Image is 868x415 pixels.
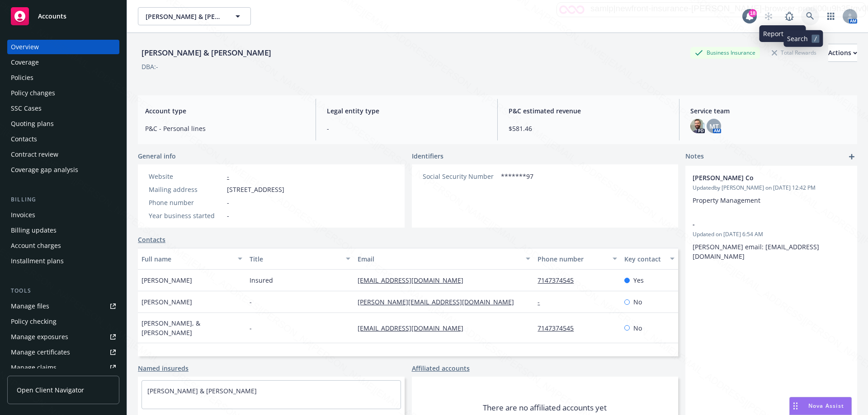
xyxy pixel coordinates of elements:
div: Policy changes [11,86,55,100]
a: Policies [7,70,119,85]
div: Business Insurance [690,47,760,58]
a: [EMAIL_ADDRESS][DOMAIN_NAME] [358,324,471,332]
a: Manage exposures [7,330,119,344]
a: Coverage gap analysis [7,163,119,177]
div: Year business started [149,211,223,220]
a: Search [801,7,819,25]
a: Billing updates [7,223,119,238]
span: P&C estimated revenue [509,106,668,116]
span: Service team [690,106,850,116]
div: Social Security Number [423,172,497,181]
div: SSC Cases [11,101,42,116]
a: [PERSON_NAME] & [PERSON_NAME] [147,387,257,395]
div: Billing updates [11,223,57,238]
span: [PERSON_NAME] [142,275,192,285]
img: photo [690,119,705,133]
a: Account charges [7,238,119,253]
a: add [846,151,857,162]
a: Overview [7,40,119,54]
span: MT [709,121,719,131]
span: Identifiers [412,151,443,161]
a: Manage files [7,299,119,313]
span: [STREET_ADDRESS] [227,185,284,194]
div: Full name [142,254,232,264]
div: Installment plans [11,254,64,268]
span: Updated on [DATE] 6:54 AM [693,230,850,238]
div: Policy checking [11,314,57,329]
a: Manage claims [7,360,119,375]
div: DBA: - [142,62,158,71]
span: [PERSON_NAME] Co [693,173,826,182]
a: Affiliated accounts [412,364,470,373]
button: Email [354,248,534,270]
div: Actions [828,44,857,61]
div: Contract review [11,147,58,162]
a: - [538,298,547,306]
span: [PERSON_NAME] [142,297,192,307]
button: Title [246,248,354,270]
button: Full name [138,248,246,270]
a: Contacts [7,132,119,146]
div: Coverage [11,55,39,70]
a: Switch app [822,7,840,25]
span: - [227,198,229,207]
span: There are no affiliated accounts yet [483,402,607,413]
a: Invoices [7,208,119,222]
div: Manage certificates [11,345,70,359]
button: [PERSON_NAME] & [PERSON_NAME] [138,7,251,25]
a: Policy changes [7,86,119,100]
span: P&C - Personal lines [145,124,305,133]
div: Contacts [11,132,37,146]
span: Accounts [38,13,66,20]
span: No [633,323,642,333]
div: 18 [749,9,757,17]
div: Total Rewards [767,47,821,58]
span: Legal entity type [327,106,486,116]
span: Property Management [693,196,760,205]
span: - [250,323,252,333]
a: Contacts [138,235,165,244]
a: Quoting plans [7,117,119,131]
div: Manage claims [11,360,57,375]
span: [PERSON_NAME] email: [EMAIL_ADDRESS][DOMAIN_NAME] [693,242,819,261]
div: Email [358,254,520,264]
a: Policy checking [7,314,119,329]
span: - [227,211,229,220]
span: [PERSON_NAME], & [PERSON_NAME] [142,318,242,337]
div: Tools [7,286,119,295]
span: - [327,124,486,133]
span: Account type [145,106,305,116]
div: Drag to move [790,397,801,415]
div: Policies [11,70,33,85]
span: $581.46 [509,124,668,133]
span: - [250,297,252,307]
a: [EMAIL_ADDRESS][DOMAIN_NAME] [358,276,471,284]
div: Account charges [11,238,61,253]
button: Nova Assist [789,397,852,415]
div: Phone number [538,254,607,264]
div: Phone number [149,198,223,207]
div: Invoices [11,208,35,222]
span: [PERSON_NAME] & [PERSON_NAME] [146,12,224,21]
span: Insured [250,275,273,285]
a: Contract review [7,147,119,162]
div: -Updated on [DATE] 6:54 AM[PERSON_NAME] email: [EMAIL_ADDRESS][DOMAIN_NAME] [685,212,857,268]
span: Yes [633,275,644,285]
button: Key contact [621,248,678,270]
a: - [227,172,229,181]
a: SSC Cases [7,101,119,116]
a: Installment plans [7,254,119,268]
a: Accounts [7,4,119,29]
button: Actions [828,44,857,62]
div: [PERSON_NAME] & [PERSON_NAME] [138,47,275,59]
span: Nova Assist [808,402,844,410]
div: Manage exposures [11,330,68,344]
div: Overview [11,40,39,54]
div: Website [149,172,223,181]
span: No [633,297,642,307]
div: Mailing address [149,185,223,194]
a: 7147374545 [538,276,581,284]
a: 7147374545 [538,324,581,332]
div: Billing [7,195,119,204]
